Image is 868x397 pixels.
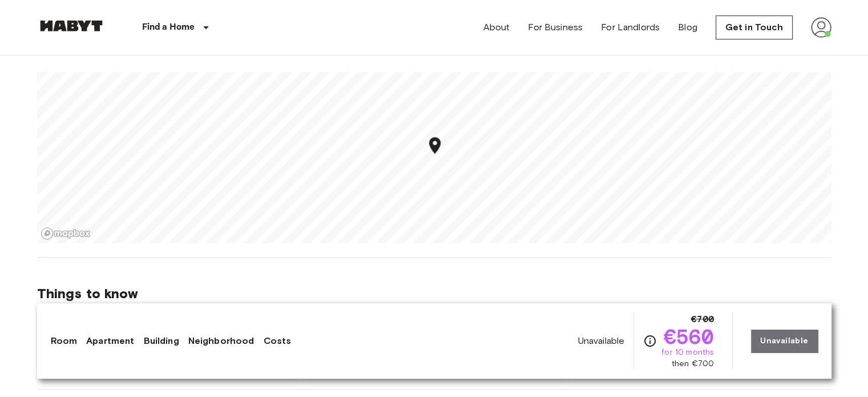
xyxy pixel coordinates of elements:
[691,312,714,326] span: €700
[716,15,793,39] a: Get in Touch
[483,21,510,34] a: About
[143,334,179,348] a: Building
[263,334,291,348] a: Costs
[142,21,195,34] p: Find a Home
[37,285,831,302] span: Things to know
[51,334,78,348] a: Room
[811,17,831,38] img: avatar
[672,358,714,370] span: then €700
[37,72,831,243] canvas: Map
[643,334,657,348] svg: Check cost overview for full price breakdown. Please note that discounts apply to new joiners onl...
[188,334,255,348] a: Neighborhood
[678,21,697,34] a: Blog
[37,20,106,31] img: Habyt
[41,227,91,240] a: Mapbox logo
[601,21,660,34] a: For Landlords
[578,335,624,347] span: Unavailable
[661,347,714,358] span: for 10 months
[425,135,445,159] div: Map marker
[663,326,714,347] span: €560
[86,334,134,348] a: Apartment
[528,21,583,34] a: For Business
